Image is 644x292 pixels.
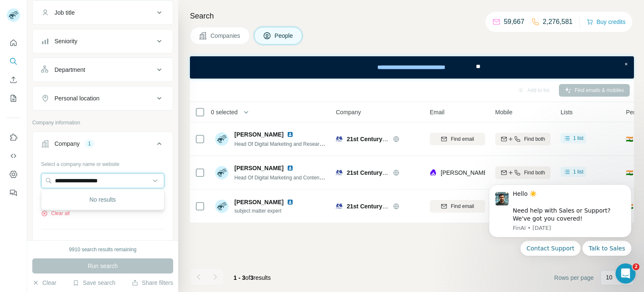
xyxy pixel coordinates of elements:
[451,135,474,143] span: Find email
[234,274,271,281] span: results
[7,167,20,182] button: Dashboard
[250,274,254,281] span: 3
[32,119,173,126] p: Company information
[85,140,94,147] div: 1
[441,169,588,176] span: [PERSON_NAME][EMAIL_ADDRESS][DOMAIN_NAME]
[234,198,283,206] span: [PERSON_NAME]
[495,108,512,116] span: Mobile
[626,168,633,177] span: 🇮🇳
[430,133,485,145] button: Find email
[7,54,20,69] button: Search
[495,166,551,179] button: Find both
[55,139,80,148] div: Company
[7,91,20,106] button: My lists
[245,274,250,281] span: of
[347,136,448,142] span: 21st Century Learning Technologies
[55,94,99,103] div: Personal location
[190,56,634,79] iframe: Banner
[43,191,162,208] div: No results
[73,279,115,287] button: Save search
[587,16,626,28] button: Buy credits
[524,135,545,143] span: Find both
[190,10,634,22] h4: Search
[336,108,361,116] span: Company
[573,134,584,142] span: 1 list
[524,169,545,176] span: Find both
[504,17,525,27] p: 59,667
[347,203,448,210] span: 21st Century Learning Technologies
[336,169,343,176] img: Logo of 21st Century Learning Technologies
[41,210,70,217] button: Clear all
[234,140,380,147] span: Head Of Digital Marketing and Researcher (Quantum Mechanics)
[234,164,283,172] span: [PERSON_NAME]
[633,263,639,270] span: 2
[33,134,173,157] button: Company1
[7,72,20,87] button: Enrich CSV
[7,35,20,50] button: Quick start
[615,263,636,284] iframe: Intercom live chat
[234,207,297,215] span: subject matter expert
[7,185,20,200] button: Feedback
[7,148,20,163] button: Use Surfe API
[55,37,77,45] div: Seniority
[430,168,436,177] img: provider lusha logo
[55,66,85,74] div: Department
[347,169,448,176] span: 21st Century Learning Technologies
[495,133,551,145] button: Find both
[451,203,474,210] span: Find email
[55,8,75,17] div: Job title
[33,88,173,108] button: Personal location
[234,274,245,281] span: 1 - 3
[32,279,56,287] button: Clear
[215,132,229,146] img: Avatar
[234,174,403,181] span: Head Of Digital Marketing and Content Development (Quantum Mechanics)
[543,17,573,27] p: 2,276,581
[573,168,584,176] span: 1 list
[626,135,633,143] span: 🇮🇳
[275,32,294,40] span: People
[430,200,485,213] button: Find email
[215,166,229,179] img: Avatar
[287,165,293,171] img: LinkedIn logo
[210,32,241,40] span: Companies
[41,157,164,168] div: Select a company name or website
[7,130,20,145] button: Use Surfe on LinkedIn
[476,174,644,288] iframe: Intercom notifications message
[234,130,283,139] span: [PERSON_NAME]
[69,246,137,253] div: 9910 search results remaining
[561,108,573,116] span: Lists
[287,131,293,138] img: LinkedIn logo
[336,203,343,210] img: Logo of 21st Century Learning Technologies
[33,3,173,23] button: Job title
[430,108,444,116] span: Email
[211,108,238,116] span: 0 selected
[33,31,173,51] button: Seniority
[336,136,343,142] img: Logo of 21st Century Learning Technologies
[132,279,173,287] button: Share filters
[287,199,293,205] img: LinkedIn logo
[33,60,173,80] button: Department
[215,200,229,213] img: Avatar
